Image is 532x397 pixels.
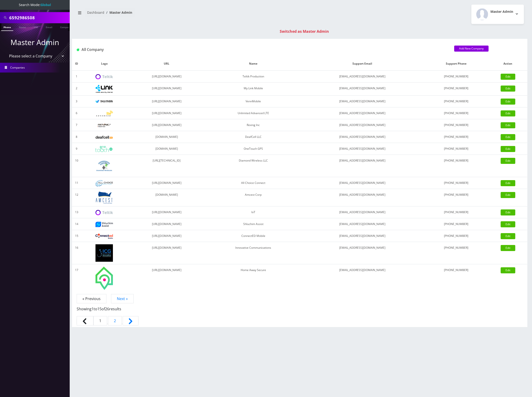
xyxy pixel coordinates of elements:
td: Diamond Wireless LLC [206,155,301,177]
td: 16 [72,242,81,264]
td: [EMAIL_ADDRESS][DOMAIN_NAME] [301,218,424,230]
td: Shluchim Assist [206,218,301,230]
img: Shluchim Assist [95,222,113,227]
a: Edit [501,146,515,152]
td: [EMAIL_ADDRESS][DOMAIN_NAME] [301,131,424,143]
td: [URL][DOMAIN_NAME] [127,71,206,83]
td: [PHONE_NUMBER] [424,218,489,230]
th: URL [127,57,206,71]
img: Diamond Wireless LLC [95,157,113,175]
td: [EMAIL_ADDRESS][DOMAIN_NAME] [301,264,424,292]
a: Edit [501,158,515,164]
td: 8 [72,131,81,143]
img: All Company [77,49,79,51]
td: Home Away Secure [206,264,301,292]
th: Logo [81,57,127,71]
a: Edit [501,122,515,128]
td: 14 [72,218,81,230]
input: Search All Companies [9,13,69,22]
th: Name [206,57,301,71]
td: [URL][DOMAIN_NAME] [127,119,206,131]
td: [PHONE_NUMBER] [424,71,489,83]
td: 9 [72,143,81,155]
span: 1 [93,316,107,325]
a: Email [43,23,55,30]
td: [URL][DOMAIN_NAME] [127,83,206,96]
td: VennMobile [206,96,301,107]
a: Edit [501,86,515,92]
a: Edit [501,74,515,80]
td: [PHONE_NUMBER] [424,230,489,242]
td: [EMAIL_ADDRESS][DOMAIN_NAME] [301,96,424,107]
a: Edit [501,267,515,273]
td: [URL][TECHNICAL_ID] [127,155,206,177]
button: Master Admin [471,5,524,24]
th: Support Email [301,57,424,71]
span: Search Mode: [19,3,51,7]
td: [DOMAIN_NAME] [127,189,206,206]
img: Rexing Inc [95,123,113,128]
a: Edit [501,233,515,239]
td: [DOMAIN_NAME] [127,143,206,155]
td: [URL][DOMAIN_NAME] [127,206,206,218]
td: [URL][DOMAIN_NAME] [127,107,206,119]
a: Edit [501,99,515,105]
td: [URL][DOMAIN_NAME] [127,264,206,292]
td: Amcest Corp [206,189,301,206]
span: 15 [97,306,102,311]
img: Innovative Communications [95,244,113,262]
td: 11 [72,177,81,189]
td: [URL][DOMAIN_NAME] [127,230,206,242]
img: IoT [95,210,113,215]
td: [PHONE_NUMBER] [424,242,489,264]
td: 7 [72,119,81,131]
td: [PHONE_NUMBER] [424,264,489,292]
th: ID [72,57,81,71]
td: 2 [72,83,81,96]
a: Name [16,23,28,30]
td: Rexing Inc [206,119,301,131]
td: 3 [72,96,81,107]
td: [EMAIL_ADDRESS][DOMAIN_NAME] [301,242,424,264]
a: Go to page 2 [108,316,122,325]
span: « Previous [77,294,106,303]
a: Edit [501,134,515,140]
td: [PHONE_NUMBER] [424,131,489,143]
a: Next » [111,294,134,303]
td: OneTouch GPS [206,143,301,155]
a: Edit [501,192,515,198]
img: Home Away Secure [95,267,113,290]
img: ConnectED Mobile [95,234,113,239]
td: [EMAIL_ADDRESS][DOMAIN_NAME] [301,206,424,218]
td: [PHONE_NUMBER] [424,155,489,177]
h1: All Company [77,47,447,52]
td: [DOMAIN_NAME] [127,131,206,143]
td: [EMAIL_ADDRESS][DOMAIN_NAME] [301,119,424,131]
a: Edit [501,180,515,186]
td: [PHONE_NUMBER] [424,177,489,189]
img: Teltik Production [95,74,113,79]
td: [EMAIL_ADDRESS][DOMAIN_NAME] [301,189,424,206]
td: [EMAIL_ADDRESS][DOMAIN_NAME] [301,177,424,189]
nav: breadcrumb [76,8,296,21]
td: [PHONE_NUMBER] [424,189,489,206]
td: 12 [72,189,81,206]
img: Unlimited Advanced LTE [95,111,113,116]
a: Phone [1,23,13,31]
img: My Link Mobile [95,85,113,93]
div: Switched as Master Admin [77,29,532,34]
td: [URL][DOMAIN_NAME] [127,242,206,264]
td: IoT [206,206,301,218]
th: Action [489,57,527,71]
a: Next &raquo; [123,316,138,325]
strong: Global [40,3,51,7]
td: [PHONE_NUMBER] [424,119,489,131]
a: Edit [501,221,515,227]
td: 1 [72,71,81,83]
th: Support Phone [424,57,489,71]
a: SIM [31,23,40,30]
img: OneTouch GPS [95,146,113,152]
td: 13 [72,206,81,218]
td: 15 [72,230,81,242]
h2: Master Admin [490,10,513,14]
